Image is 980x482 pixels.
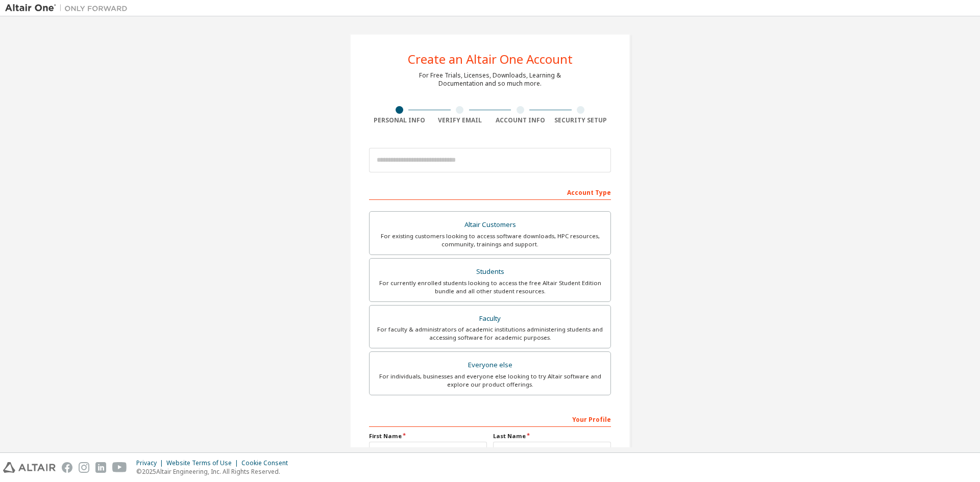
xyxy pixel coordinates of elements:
[62,462,72,473] img: facebook.svg
[376,372,604,389] div: For individuals, businesses and everyone else looking to try Altair software and explore our prod...
[369,116,430,124] div: Personal Info
[376,325,604,342] div: For faculty & administrators of academic institutions administering students and accessing softwa...
[3,462,56,473] img: altair_logo.svg
[551,116,611,124] div: Security Setup
[408,53,573,65] div: Create an Altair One Account
[369,184,611,200] div: Account Type
[136,467,294,476] p: © 2025 Altair Engineering, Inc. All Rights Reserved.
[376,232,604,248] div: For existing customers looking to access software downloads, HPC resources, community, trainings ...
[490,116,551,124] div: Account Info
[241,459,294,467] div: Cookie Consent
[376,218,604,232] div: Altair Customers
[369,411,611,427] div: Your Profile
[79,462,89,473] img: instagram.svg
[166,459,241,467] div: Website Terms of Use
[493,432,611,440] label: Last Name
[136,459,166,467] div: Privacy
[369,432,487,440] label: First Name
[95,462,106,473] img: linkedin.svg
[419,71,561,88] div: For Free Trials, Licenses, Downloads, Learning & Documentation and so much more.
[430,116,491,124] div: Verify Email
[376,265,604,279] div: Students
[376,312,604,326] div: Faculty
[112,462,127,473] img: youtube.svg
[376,358,604,372] div: Everyone else
[376,279,604,295] div: For currently enrolled students looking to access the free Altair Student Edition bundle and all ...
[5,3,133,13] img: Altair One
